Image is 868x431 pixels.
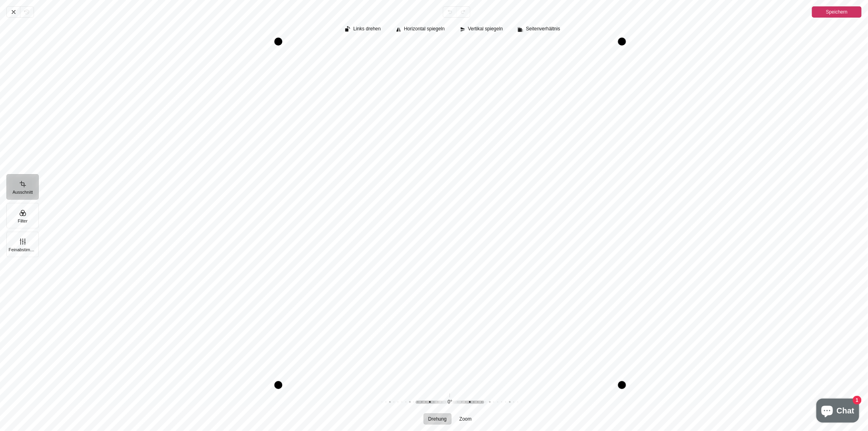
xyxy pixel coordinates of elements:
[428,417,447,421] span: Drehung
[514,24,565,35] button: Seitenverhältnis
[404,26,445,32] span: Horizontal spiegeln
[6,203,39,228] button: Filter
[6,232,39,257] button: Feinabstimmung
[279,38,622,46] div: Drag top
[38,18,868,431] div: Ausschnitt
[812,6,862,18] button: Speichern
[526,26,560,32] span: Seitenverhältnis
[341,24,386,35] button: Links drehen
[353,26,381,32] span: Links drehen
[6,174,39,200] button: Ausschnitt
[618,42,626,385] div: Drag right
[814,399,862,425] inbox-online-store-chat: Onlineshop-Chat von Shopify
[392,24,450,35] button: Horizontal spiegeln
[456,24,508,35] button: Vertikal spiegeln
[275,42,283,385] div: Drag left
[460,417,472,421] span: Zoom
[279,381,622,389] div: Drag bottom
[826,7,848,17] span: Speichern
[468,26,503,32] span: Vertikal spiegeln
